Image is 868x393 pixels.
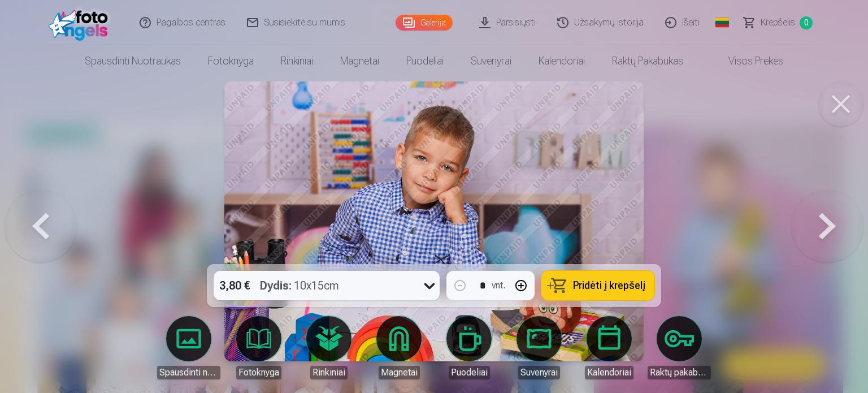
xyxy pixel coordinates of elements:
[598,45,697,77] a: Raktų pakabukas
[260,278,292,293] strong: Dydis :
[367,316,431,379] a: Magnetai
[71,45,194,77] a: Spausdinti nuotraukas
[761,16,795,29] span: Krepšelis
[648,316,711,379] a: Raktų pakabukas
[492,279,505,292] div: vnt.
[327,45,393,77] a: Magnetai
[157,316,220,379] a: Spausdinti nuotraukas
[194,45,267,77] a: Fotoknyga
[227,316,290,379] a: Fotoknyga
[541,271,654,300] button: Pridėti į krepšelį
[518,366,560,379] div: Suvenyrai
[525,45,598,77] a: Kalendoriai
[800,16,813,29] span: 0
[449,366,490,379] div: Puodeliai
[585,366,633,379] div: Kalendoriai
[297,316,361,379] a: Rinkiniai
[457,45,525,77] a: Suvenyrai
[437,316,501,379] a: Puodeliai
[393,45,457,77] a: Puodeliai
[648,366,711,379] div: Raktų pakabukas
[267,45,327,77] a: Rinkiniai
[236,366,281,379] div: Fotoknyga
[310,366,348,379] div: Rinkiniai
[260,271,339,300] div: 10x15cm
[214,271,255,300] div: 3,80 €
[379,366,420,379] div: Magnetai
[578,316,641,379] a: Kalendoriai
[697,45,797,77] a: Visos prekės
[573,280,645,291] span: Pridėti į krepšelį
[49,5,114,41] img: /fa2
[396,15,453,31] a: Galerija
[157,366,220,379] div: Spausdinti nuotraukas
[507,316,571,379] a: Suvenyrai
